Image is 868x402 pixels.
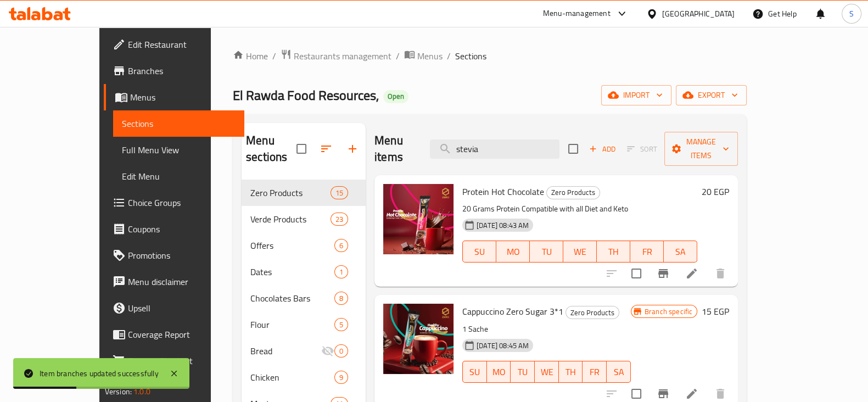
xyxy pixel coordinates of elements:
span: TH [601,244,626,260]
button: WE [563,241,597,263]
button: TH [559,361,583,383]
div: items [334,239,348,252]
span: MO [501,244,525,260]
div: [GEOGRAPHIC_DATA] [662,8,735,20]
span: Edit Menu [122,170,236,183]
span: WE [539,364,555,380]
span: FR [587,364,602,380]
button: export [676,85,747,105]
span: Grocery Checklist [128,354,236,367]
div: items [331,213,348,226]
span: Coupons [128,222,236,236]
img: Protein Hot Chocolate [383,184,453,254]
div: Chicken9 [242,364,366,390]
div: items [334,371,348,384]
span: 1.0.0 [133,384,150,399]
div: Bread0 [242,338,366,364]
span: Open [383,92,408,101]
button: SA [607,361,631,383]
div: Bread [250,344,321,358]
span: Verde Products [250,213,331,226]
span: 9 [335,372,348,383]
span: Sort sections [313,136,339,162]
a: Coupons [104,216,244,242]
p: 20 Grams Protein Compatible with all Diet and Keto [462,202,697,216]
div: Zero Products [546,186,600,199]
span: 1 [335,267,348,277]
a: Edit Menu [113,163,244,189]
span: Offers [250,239,334,252]
span: SA [611,364,626,380]
button: FR [630,241,664,263]
span: TH [563,364,579,380]
span: SU [467,364,483,380]
h6: 20 EGP [702,184,729,199]
span: TU [534,244,559,260]
span: Menu disclaimer [128,275,236,288]
span: Select section first [620,141,664,158]
button: WE [535,361,559,383]
div: Chocolates Bars8 [242,285,366,311]
span: Dates [250,265,334,278]
li: / [447,49,451,63]
span: WE [568,244,592,260]
span: Chicken [250,371,334,384]
span: Version: [105,384,132,399]
span: Protein Hot Chocolate [462,183,544,200]
span: Add [587,143,617,155]
span: MO [491,364,507,380]
span: Zero Products [250,186,331,199]
span: import [610,88,663,102]
span: 8 [335,293,348,304]
span: [DATE] 08:45 AM [472,340,533,351]
li: / [272,49,276,63]
button: SA [664,241,697,263]
a: Choice Groups [104,189,244,216]
span: Chocolates Bars [250,292,334,305]
a: Menus [104,84,244,110]
span: SA [668,244,693,260]
h2: Menu items [374,132,417,165]
a: Menu disclaimer [104,269,244,295]
span: Edit Restaurant [128,38,236,51]
button: MO [487,361,511,383]
p: 1 Sache [462,322,631,336]
span: Branches [128,64,236,77]
span: Flour [250,318,334,331]
button: MO [496,241,530,263]
div: Menu-management [543,7,611,20]
span: Full Menu View [122,143,236,157]
span: Branch specific [640,306,697,317]
div: Dates1 [242,259,366,285]
span: 15 [331,188,348,198]
div: Verde Products23 [242,206,366,232]
a: Grocery Checklist [104,348,244,374]
span: Select all sections [290,137,313,160]
input: search [430,139,559,159]
span: Choice Groups [128,196,236,209]
div: Flour5 [242,311,366,338]
span: Manage items [673,135,729,163]
a: Coverage Report [104,321,244,348]
button: SU [462,361,487,383]
a: Sections [113,110,244,137]
div: Zero Products15 [242,180,366,206]
span: Restaurants management [294,49,391,63]
button: SU [462,241,496,263]
div: items [331,186,348,199]
button: import [601,85,671,105]
span: SU [467,244,492,260]
span: Sections [122,117,236,130]
span: Upsell [128,302,236,315]
span: El Rawda Food Resources, [233,83,379,108]
button: Add [585,141,620,158]
span: Select to update [625,262,648,285]
span: Cappuccino Zero Sugar 3*1 [462,303,563,320]
button: delete [707,260,733,287]
a: Upsell [104,295,244,321]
